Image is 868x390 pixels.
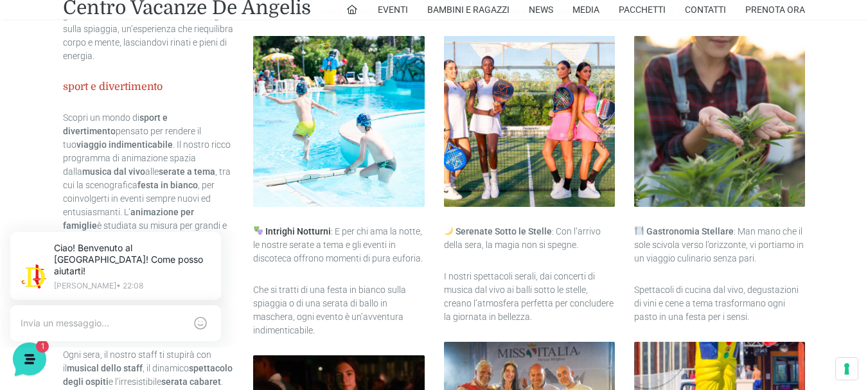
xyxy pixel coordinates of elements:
[208,123,236,135] p: 2 min fa
[29,241,210,254] input: Cerca un articolo...
[444,36,615,207] img: PadelSportM1920
[63,81,163,93] strong: sport e divertimento
[161,377,221,387] strong: serata cabaret
[634,36,805,207] img: BotanicLab1920
[634,283,805,324] p: Spettacoli di cucina dal vivo, degustazioni di vini e cene a tema trasformano ogni pasto in una f...
[63,363,233,387] strong: spettacolo degli ospiti
[646,226,734,236] strong: Gastronomia Stellare
[253,283,424,337] p: Che si tratti di una festa in bianco sulla spiaggia o di una serata di ballo in maschera, ogni ev...
[39,290,60,301] p: Home
[444,226,453,235] img: 🌙
[444,225,615,252] p: : Con l’arrivo della sera, la magia non si spegne.
[10,340,49,378] iframe: Customerly Messenger Launcher
[84,170,190,180] span: Inizia una conversazione
[54,123,200,136] span: [PERSON_NAME]
[444,270,615,324] p: I nostri spettacoli serali, dai concerti di musica dal vivo ai balli sotto le stelle, creano l’at...
[114,103,236,113] a: [DEMOGRAPHIC_DATA] tutto
[21,103,109,113] span: Le tue conversazioni
[21,125,46,150] img: light
[82,166,145,177] strong: musica dal vivo
[168,272,247,301] button: Aiuto
[253,225,424,265] p: : E per chi ama la notte, le nostre serate a tema e gli eventi in discoteca offrono momenti di pu...
[62,26,218,60] p: Ciao! Benvenuto al [GEOGRAPHIC_DATA]! Come posso aiutarti!
[21,162,236,188] button: Inizia una conversazione
[456,226,552,236] strong: Serenate Sotto le Stelle
[254,226,263,235] img: 🎭
[128,270,137,279] span: 1
[63,111,234,300] p: Scopri un mondo di pensato per rendere il tuo . Il nostro ricco programma di animazione spazia da...
[21,213,100,224] span: Trova una risposta
[54,139,200,152] p: Ciao! Benvenuto al [GEOGRAPHIC_DATA]! Come posso aiutarti!
[634,225,805,265] p: : Man mano che il sole scivola verso l’orizzonte, vi portiamo in un viaggio culinario senza pari.
[15,118,242,157] a: [PERSON_NAME]Ciao! Benvenuto al [GEOGRAPHIC_DATA]! Come posso aiutarti!2 min fa1
[265,226,331,236] a: Intrighi Notturni
[63,112,168,136] strong: sport e divertimento
[198,290,217,301] p: Aiuto
[137,213,236,224] a: Apri Centro Assistenza
[28,48,54,73] img: light
[159,166,215,177] strong: serate a tema
[76,139,173,150] strong: viaggio indimenticabile
[137,180,198,190] strong: festa in bianco
[635,226,644,235] img: 🍽️
[10,57,216,82] p: La nostra missione è rendere la tua esperienza straordinaria!
[10,10,216,51] h2: Ciao da De Angelis Resort 👋
[224,139,236,152] span: 1
[10,272,89,301] button: Home
[62,66,218,73] p: [PERSON_NAME] • 22:08
[111,290,146,301] p: Messaggi
[253,36,424,207] img: PoolBabyRun1920
[89,272,168,301] button: 1Messaggi
[836,358,858,380] button: Le tue preferenze relative al consenso per le tecnologie di tracciamento
[67,363,143,373] strong: musical dello staff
